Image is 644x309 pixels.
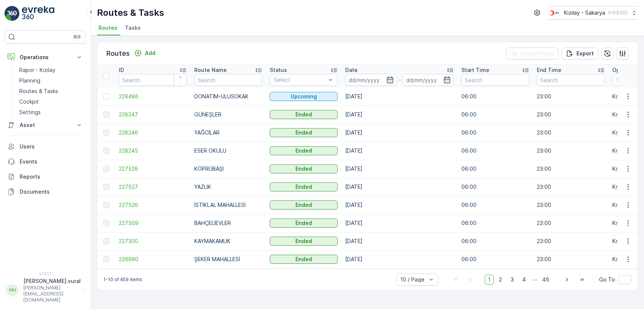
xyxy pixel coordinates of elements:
[564,9,605,17] p: Kızılay - Sakarya
[20,143,83,150] p: Users
[341,178,458,196] td: [DATE]
[20,121,71,129] p: Asset
[119,165,187,173] a: 227528
[461,147,529,154] p: 06:00
[194,219,262,227] p: BAHÇELİEVLER
[341,87,458,106] td: [DATE]
[119,111,187,118] a: 228247
[341,106,458,124] td: [DATE]
[537,74,605,86] input: Search
[461,237,529,245] p: 06:00
[341,142,458,160] td: [DATE]
[194,93,262,100] p: DONATIM-ULUSOKAK
[194,66,227,74] p: Route Name
[6,284,18,296] div: HH
[341,214,458,232] td: [DATE]
[119,66,124,74] p: ID
[19,98,39,106] p: Cockpit
[16,65,86,75] a: Rapor - Kızılay
[73,34,81,40] p: ⌘B
[23,285,81,303] p: [PERSON_NAME][EMAIL_ADDRESS][DOMAIN_NAME]
[341,196,458,214] td: [DATE]
[119,183,187,191] a: 227527
[485,275,494,285] span: 1
[103,130,109,136] div: Toggle Row Selected
[270,128,338,137] button: Ended
[548,9,561,17] img: k%C4%B1z%C4%B1lay_DTAvauz.png
[461,201,529,209] p: 06:00
[533,275,537,285] p: ...
[22,6,54,21] img: logo_light-DOdMpM7g.png
[5,271,86,276] span: v 1.51.1
[537,201,605,209] p: 23:00
[103,184,109,190] div: Toggle Row Selected
[537,183,605,191] p: 23:00
[461,129,529,136] p: 06:00
[125,24,141,32] span: Tasks
[495,275,506,285] span: 2
[345,74,397,86] input: dd/mm/yyyy
[398,75,401,84] p: -
[537,237,605,245] p: 23:00
[537,147,605,154] p: 23:00
[612,66,638,74] p: Operation
[119,147,187,154] a: 228245
[16,107,86,118] a: Settings
[119,201,187,209] span: 227526
[103,166,109,172] div: Toggle Row Selected
[270,200,338,210] button: Ended
[194,201,262,209] p: İSTİKLAL MAHALLESİ
[5,184,86,199] a: Documents
[539,275,553,285] span: 46
[295,219,312,227] p: Ended
[295,237,312,245] p: Ended
[599,276,615,283] span: Go To
[274,76,326,84] p: Select
[403,74,454,86] input: dd/mm/yyyy
[270,255,338,264] button: Ended
[194,183,262,191] p: YAZLIK
[20,54,71,61] p: Operations
[295,165,312,173] p: Ended
[561,47,598,60] button: Export
[20,158,83,165] p: Events
[537,111,605,118] p: 23:00
[194,74,262,86] input: Search
[97,7,164,19] p: Routes & Tasks
[507,275,517,285] span: 3
[145,49,155,57] p: Add
[5,139,86,154] a: Users
[20,188,83,196] p: Documents
[341,232,458,250] td: [DATE]
[20,173,83,181] p: Reports
[341,160,458,178] td: [DATE]
[119,237,187,245] a: 227300
[270,237,338,246] button: Ended
[461,74,529,86] input: Search
[270,92,338,101] button: Upcoming
[270,182,338,191] button: Ended
[194,237,262,245] p: KAYMAKAMLIK
[23,277,81,285] p: [PERSON_NAME].vural
[270,146,338,155] button: Ended
[5,169,86,184] a: Reports
[98,24,117,32] span: Routes
[5,118,86,133] button: Asset
[608,10,627,16] p: ( +03:00 )
[194,147,262,154] p: ESER OKULU
[270,110,338,119] button: Ended
[537,93,605,100] p: 23:00
[270,219,338,228] button: Ended
[537,165,605,173] p: 23:00
[295,183,312,191] p: Ended
[103,220,109,226] div: Toggle Row Selected
[461,219,529,227] p: 06:00
[461,66,489,74] p: Start Time
[106,48,130,59] p: Routes
[103,277,142,283] p: 1-10 of 459 items
[506,47,558,60] button: Clear Filters
[295,111,312,118] p: Ended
